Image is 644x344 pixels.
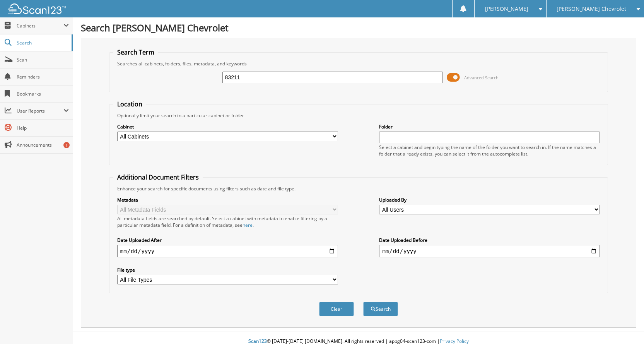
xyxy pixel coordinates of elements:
label: Date Uploaded Before [379,237,600,243]
button: Clear [319,302,354,316]
legend: Search Term [113,48,158,56]
span: [PERSON_NAME] [485,7,528,11]
label: Folder [379,123,600,130]
img: scan123-logo-white.svg [8,3,66,14]
div: 1 [63,142,70,148]
legend: Additional Document Filters [113,173,203,181]
div: Searches all cabinets, folders, files, metadata, and keywords [113,60,604,67]
div: Select a cabinet and begin typing the name of the folder you want to search in. If the name match... [379,144,600,157]
div: Optionally limit your search to a particular cabinet or folder [113,112,604,119]
legend: Location [113,100,146,108]
h1: Search [PERSON_NAME] Chevrolet [81,21,636,34]
span: Bookmarks [17,91,69,97]
input: start [117,245,338,257]
label: Metadata [117,197,338,203]
label: Cabinet [117,123,338,130]
span: User Reports [17,108,63,114]
span: Search [17,39,68,46]
span: Cabinets [17,22,63,29]
span: Scan [17,56,69,63]
span: [PERSON_NAME] Chevrolet [557,7,626,11]
span: Announcements [17,142,69,148]
span: Help [17,125,69,131]
label: File type [117,267,338,273]
label: Uploaded By [379,197,600,203]
button: Search [363,302,398,316]
label: Date Uploaded After [117,237,338,243]
div: Enhance your search for specific documents using filters such as date and file type. [113,185,604,192]
a: here [243,222,253,228]
span: Reminders [17,74,69,80]
input: end [379,245,600,257]
span: Advanced Search [464,75,499,80]
div: All metadata fields are searched by default. Select a cabinet with metadata to enable filtering b... [117,215,338,228]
